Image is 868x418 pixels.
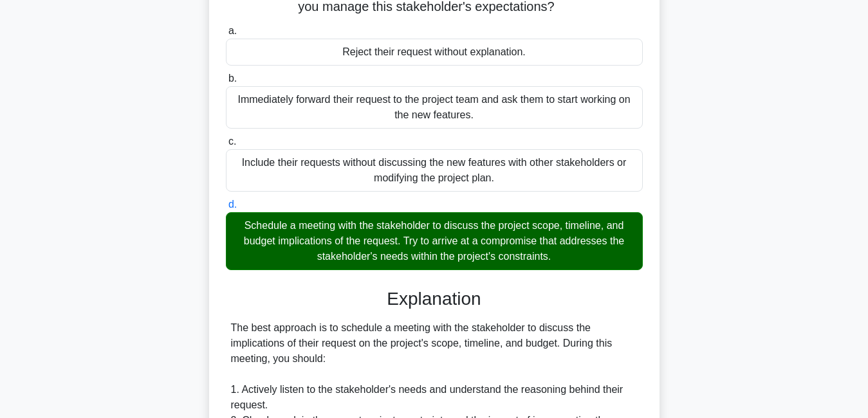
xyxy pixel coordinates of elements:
h3: Explanation [234,288,635,310]
div: Reject their request without explanation. [226,39,643,66]
span: a. [228,25,237,36]
div: Immediately forward their request to the project team and ask them to start working on the new fe... [226,86,643,129]
span: c. [228,136,236,147]
span: d. [228,199,237,210]
span: b. [228,73,237,84]
div: Schedule a meeting with the stakeholder to discuss the project scope, timeline, and budget implic... [226,212,643,270]
div: Include their requests without discussing the new features with other stakeholders or modifying t... [226,149,643,192]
